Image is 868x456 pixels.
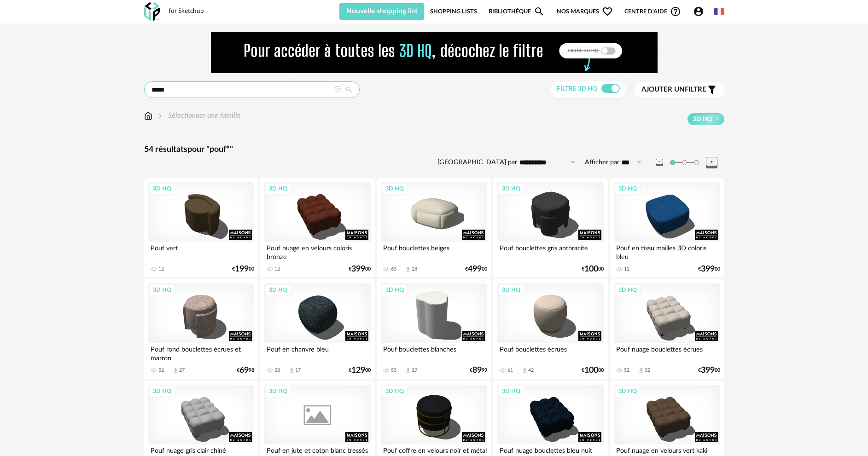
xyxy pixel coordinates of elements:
span: Centre d'aideHelp Circle Outline icon [624,6,681,17]
div: 29 [412,367,417,374]
div: 3D HQ [498,385,524,397]
span: Download icon [288,367,295,374]
div: 3D HQ [149,183,175,195]
div: € 00 [698,367,720,374]
img: svg+xml;base64,PHN2ZyB3aWR0aD0iMTYiIGhlaWdodD0iMTciIHZpZXdCb3g9IjAgMCAxNiAxNyIgZmlsbD0ibm9uZSIgeG... [144,110,152,121]
div: Pouf nuage bouclettes écrues [614,343,720,362]
a: 3D HQ Pouf bouclettes blanches 53 Download icon 29 €8999 [377,279,491,379]
div: € 00 [232,266,254,272]
label: [GEOGRAPHIC_DATA] par [437,158,517,167]
div: € 99 [470,367,487,374]
button: Ajouter unfiltre Filter icon [635,82,724,98]
div: Pouf bouclettes blanches [381,343,487,362]
a: 3D HQ Pouf bouclettes beiges 63 Download icon 28 €49900 [377,178,491,277]
div: 27 [179,367,185,374]
div: 32 [645,367,650,374]
div: 3D HQ [149,284,175,296]
div: 42 [528,367,534,374]
img: svg+xml;base64,PHN2ZyB3aWR0aD0iMTYiIGhlaWdodD0iMTYiIHZpZXdCb3g9IjAgMCAxNiAxNiIgZmlsbD0ibm9uZSIgeG... [157,110,164,121]
div: 3D HQ [614,385,641,397]
div: Pouf bouclettes beiges [381,242,487,260]
a: Shopping Lists [430,3,477,20]
div: 3D HQ [265,284,291,296]
span: 100 [584,367,598,374]
img: fr [714,6,724,17]
span: Download icon [405,266,412,273]
div: 52 [624,367,629,374]
span: Filter icon [706,84,717,95]
div: € 00 [698,266,720,272]
div: € 00 [465,266,487,272]
div: € 00 [349,367,371,374]
div: 38 [274,367,280,374]
div: Pouf nuage en velours coloris bronze [264,242,370,260]
div: 12 [158,266,164,272]
div: Pouf vert [148,242,254,260]
div: 3D HQ [149,385,175,397]
div: 3D HQ [265,385,291,397]
div: for Sketchup [169,7,204,16]
span: 399 [351,266,365,272]
span: 199 [235,266,249,272]
span: 89 [472,367,482,374]
div: 52 [158,367,164,374]
span: Ajouter un [641,86,685,93]
a: 3D HQ Pouf bouclettes gris anthracite €10000 [493,178,607,277]
div: 61 [507,367,513,374]
div: Pouf en chanvre bleu [264,343,370,362]
div: 63 [391,266,396,272]
a: 3D HQ Pouf rond bouclettes écrues et marron 52 Download icon 27 €6998 [144,279,258,379]
span: Download icon [405,367,412,374]
div: € 00 [582,266,604,272]
span: Magnify icon [534,6,545,17]
span: 499 [468,266,482,272]
span: Heart Outline icon [602,6,613,17]
div: 3D HQ [381,284,408,296]
div: 3D HQ [498,183,524,195]
div: € 00 [582,367,604,374]
a: 3D HQ Pouf nuage bouclettes écrues 52 Download icon 32 €39900 [610,279,724,379]
span: Nouvelle shopping list [346,7,418,15]
div: Pouf en tissu mailles 3D coloris bleu [614,242,720,260]
div: 54 résultats [144,144,724,155]
div: Pouf bouclettes écrues [497,343,603,362]
img: FILTRE%20HQ%20NEW_V1%20(4).gif [211,32,658,73]
span: Download icon [521,367,528,374]
div: 53 [391,367,396,374]
div: 3D HQ [614,284,641,296]
span: 100 [584,266,598,272]
a: BibliothèqueMagnify icon [489,3,545,20]
div: 3D HQ [381,385,408,397]
span: 399 [701,266,715,272]
a: 3D HQ Pouf nuage en velours coloris bronze 12 €39900 [260,178,374,277]
div: Pouf bouclettes gris anthracite [497,242,603,260]
div: 3D HQ [498,284,524,296]
span: Filtre 3D HQ [557,86,597,92]
label: Afficher par [585,158,619,167]
span: 3D HQ [693,115,712,123]
a: 3D HQ Pouf vert 12 €19900 [144,178,258,277]
div: € 00 [349,266,371,272]
a: 3D HQ Pouf en chanvre bleu 38 Download icon 17 €12900 [260,279,374,379]
div: 3D HQ [614,183,641,195]
div: 3D HQ [381,183,408,195]
div: 3D HQ [265,183,291,195]
button: Nouvelle shopping list [339,3,425,20]
div: 28 [412,266,417,272]
a: 3D HQ Pouf en tissu mailles 3D coloris bleu 12 €39900 [610,178,724,277]
div: Pouf rond bouclettes écrues et marron [148,343,254,362]
img: OXP [144,2,160,21]
span: 69 [239,367,249,374]
span: filtre [641,85,706,94]
span: Download icon [172,367,179,374]
span: Download icon [638,367,645,374]
div: Sélectionner une famille [157,110,241,121]
span: Account Circle icon [693,6,704,17]
span: 399 [701,367,715,374]
span: Help Circle Outline icon [670,6,681,17]
span: Nos marques [557,3,613,20]
span: 129 [351,367,365,374]
div: € 98 [237,367,254,374]
div: 12 [624,266,629,272]
span: Account Circle icon [693,6,708,17]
